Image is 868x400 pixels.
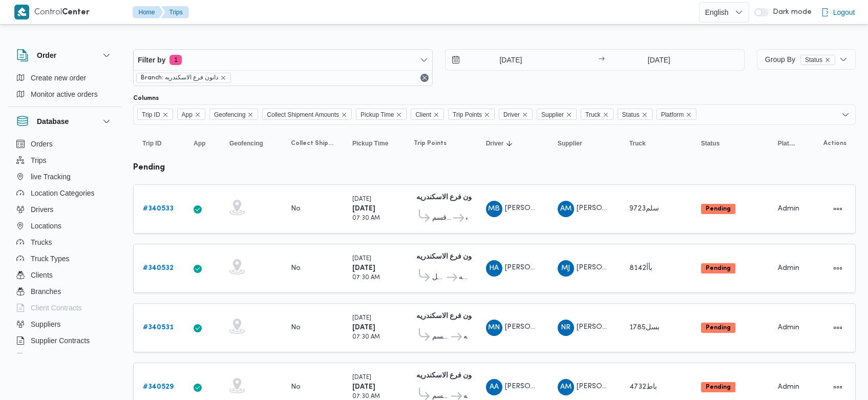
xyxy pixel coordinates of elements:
[577,264,682,271] span: [PERSON_NAME][DATE] بسيوني
[143,205,174,212] b: # 340533
[31,334,90,347] span: Supplier Contracts
[352,384,375,390] b: [DATE]
[247,112,253,118] button: Remove Geofencing from selection in this group
[31,236,52,248] span: Trucks
[352,315,371,321] small: [DATE]
[841,111,850,119] button: Open list of options
[138,54,165,66] span: Filter by
[488,320,500,336] span: MN
[488,201,500,217] span: MB
[12,169,117,185] button: live Tracking
[352,139,388,148] span: Pickup Time
[778,139,795,148] span: Platform
[701,139,720,148] span: Status
[161,6,189,18] button: Trips
[414,139,447,148] span: Trip Points
[823,139,846,148] span: Actions
[31,72,86,84] span: Create new order
[352,216,380,221] small: 07:30 AM
[291,264,301,273] div: No
[134,50,432,70] button: Filter by1 active filters
[701,204,735,214] span: Pending
[561,260,570,277] span: MJ
[31,220,61,232] span: Locations
[697,135,764,152] button: Status
[31,88,98,100] span: Monitor active orders
[433,112,439,118] button: Remove Client from selection in this group
[352,205,375,212] b: [DATE]
[830,201,846,217] button: Actions
[561,320,570,336] span: NR
[209,109,258,120] span: Geofencing
[701,263,735,273] span: Pending
[31,318,60,330] span: Suppliers
[31,285,61,298] span: Branches
[356,109,407,120] span: Pickup Time
[778,384,799,390] span: Admin
[577,324,695,330] span: [PERSON_NAME] [PERSON_NAME]
[603,112,609,118] button: Remove Truck from selection in this group
[133,94,159,102] label: Columns
[446,50,562,70] input: Press the down key to open a popover containing a calendar.
[701,323,735,333] span: Pending
[459,271,467,284] span: دانون فرع الاسكندريه
[629,205,659,212] span: سلم9723
[558,260,574,277] div: Muhammad Jmuaah Dsaoqai Bsaioni
[396,112,402,118] button: Remove Pickup Time from selection in this group
[12,218,117,234] button: Locations
[348,135,399,152] button: Pickup Time
[291,204,301,214] div: No
[12,349,117,365] button: Devices
[463,331,468,343] span: دانون فرع الاسكندريه
[416,313,479,320] b: دانون فرع الاسكندريه
[229,139,263,148] span: Geofencing
[142,109,160,120] span: Trip ID
[489,260,499,277] span: HA
[162,112,168,118] button: Remove Trip ID from selection in this group
[629,384,657,390] span: باط4732
[352,324,375,331] b: [DATE]
[291,383,301,392] div: No
[195,112,201,118] button: Remove App from selection in this group
[12,283,117,300] button: Branches
[12,185,117,201] button: Location Categories
[352,375,371,381] small: [DATE]
[537,109,577,120] span: Supplier
[686,112,692,118] button: Remove Platform from selection in this group
[352,275,380,281] small: 07:30 AM
[486,201,502,217] div: Mustfi Bkar Abadalamuaatai Hassan
[10,359,43,390] iframe: chat widget
[577,205,635,212] span: [PERSON_NAME]
[448,109,495,120] span: Trip Points
[581,109,613,120] span: Truck
[432,271,445,284] span: قسم ثان الرمل
[31,252,69,265] span: Truck Types
[486,260,502,277] div: Hanei Aihab Sbhai Abadalazaiaz Ibrahem
[352,256,371,262] small: [DATE]
[267,109,339,120] span: Collect Shipment Amounts
[189,135,215,152] button: App
[830,320,846,336] button: Actions
[225,135,277,152] button: Geofencing
[774,135,799,152] button: Platform
[830,379,846,395] button: Actions
[554,135,615,152] button: Supplier
[133,164,165,172] b: pending
[361,109,394,120] span: Pickup Time
[137,109,173,120] span: Trip ID
[486,320,502,336] div: Muhammad Nasar Raian Mahmood
[143,262,174,275] a: #340532
[31,154,47,166] span: Trips
[352,197,371,202] small: [DATE]
[505,264,624,271] span: [PERSON_NAME] [PERSON_NAME]
[12,152,117,169] button: Trips
[262,109,352,120] span: Collect Shipment Amounts
[31,269,53,281] span: Clients
[560,201,571,217] span: AM
[453,109,482,120] span: Trip Points
[12,70,117,86] button: Create new order
[352,265,375,271] b: [DATE]
[143,322,174,334] a: #340531
[8,70,121,107] div: Order
[661,109,684,120] span: Platform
